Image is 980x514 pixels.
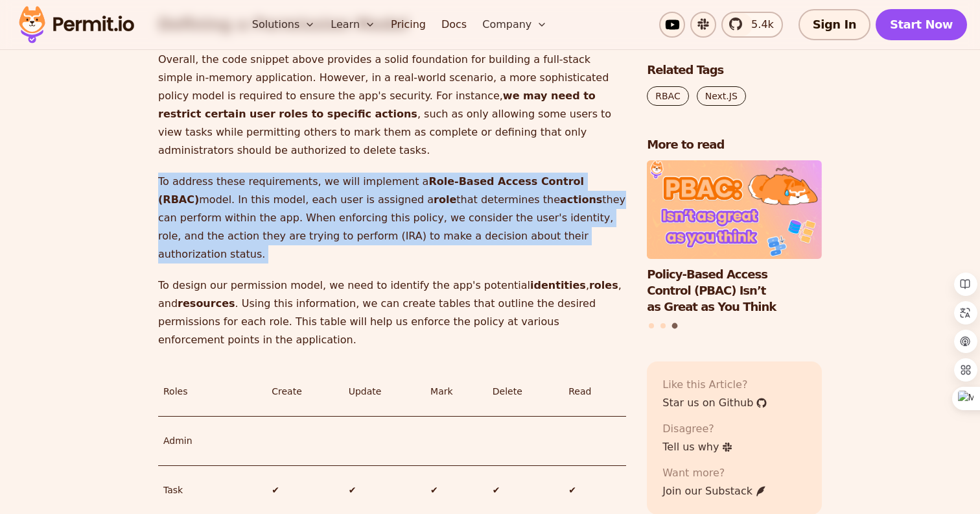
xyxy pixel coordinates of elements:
[660,323,666,328] button: Go to slide 2
[349,482,420,498] p: ✔
[434,193,456,206] strong: role
[530,279,586,291] strong: identities
[876,9,967,40] a: Start Now
[647,62,822,79] h2: Related Tags
[436,12,472,38] a: Docs
[647,161,822,315] li: 3 of 3
[158,276,626,349] p: To design our permission model, we need to identify the app's potential , , and . Using this info...
[671,323,677,329] button: Go to slide 3
[349,384,420,399] p: Update
[647,267,822,315] h3: Policy-Based Access Control (PBAC) Isn’t as Great as You Think
[178,297,235,310] strong: resources
[163,384,261,399] p: Roles
[568,482,621,498] p: ✔
[662,377,767,393] p: Like this Article?
[647,137,822,153] h2: More to read
[721,12,783,38] a: 5.4k
[158,175,584,206] strong: Role-Based Access Control (RBAC)
[272,384,338,399] p: Create
[163,482,261,498] p: Task
[647,86,688,106] a: RBAC
[158,90,596,120] strong: we may need to restrict certain user roles to specific actions
[589,279,618,291] strong: roles
[743,17,774,32] span: 5.4k
[158,173,626,263] p: To address these requirements, we will implement a model. In this model, each user is assigned a ...
[799,9,870,40] a: Sign In
[325,12,380,38] button: Learn
[272,482,338,498] p: ✔
[647,161,822,260] img: Policy-Based Access Control (PBAC) Isn’t as Great as You Think
[649,323,654,328] button: Go to slide 1
[386,12,431,38] a: Pricing
[158,51,626,160] p: Overall, the code snippet above provides a solid foundation for building a full-stack simple in-m...
[662,465,767,481] p: Want more?
[662,421,733,437] p: Disagree?
[697,86,746,106] a: Next.JS
[662,395,767,411] a: Star us on Github
[662,483,767,499] a: Join our Substack
[560,193,602,206] strong: actions
[647,161,822,315] a: Policy-Based Access Control (PBAC) Isn’t as Great as You ThinkPolicy-Based Access Control (PBAC) ...
[247,12,321,38] button: Solutions
[647,161,822,331] div: Posts
[493,482,558,498] p: ✔
[430,384,482,399] p: Mark
[662,439,733,455] a: Tell us why
[163,433,261,448] p: Admin
[430,482,482,498] p: ✔
[13,3,140,47] img: Permit logo
[493,384,558,399] p: Delete
[568,384,621,399] p: Read
[477,12,552,38] button: Company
